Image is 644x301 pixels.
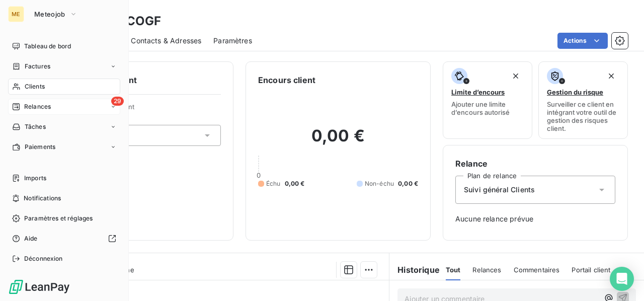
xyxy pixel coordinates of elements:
span: 0 [257,171,261,179]
span: Tout [446,266,461,274]
button: Gestion du risqueSurveiller ce client en intégrant votre outil de gestion des risques client. [538,61,628,139]
a: Tableau de bord [8,38,120,54]
span: Suivi général Clients [464,185,535,195]
a: Clients [8,79,120,95]
span: 0,00 € [285,179,305,188]
div: Open Intercom Messenger [610,267,634,291]
img: Logo LeanPay [8,279,70,295]
span: Gestion du risque [547,88,603,96]
span: Échu [266,179,281,188]
span: Meteojob [34,10,65,18]
h6: Informations client [61,74,221,86]
button: Limite d’encoursAjouter une limite d’encours autorisé [443,61,532,139]
span: 0,00 € [398,179,418,188]
h6: Encours client [258,74,315,86]
span: Clients [25,82,45,91]
a: Paramètres et réglages [8,210,120,227]
span: Paiements [25,142,55,152]
span: Surveiller ce client en intégrant votre outil de gestion des risques client. [547,100,619,132]
span: Imports [24,174,46,183]
a: Paiements [8,139,120,155]
a: Tâches [8,119,120,135]
a: Factures [8,58,120,74]
span: Aide [24,234,38,243]
h6: Historique [389,264,440,276]
span: Propriétés Client [81,103,221,117]
span: Relances [24,102,51,111]
a: 29Relances [8,99,120,115]
span: Paramètres et réglages [24,214,93,223]
span: Contacts & Adresses [131,36,201,46]
h6: Relance [455,158,615,170]
span: Commentaires [514,266,560,274]
a: Aide [8,231,120,247]
span: Aucune relance prévue [455,214,615,224]
span: Relances [472,266,501,274]
span: Paramètres [213,36,252,46]
span: 29 [111,97,124,106]
span: Non-échu [365,179,394,188]
div: ME [8,6,24,22]
span: Déconnexion [24,254,63,263]
span: Tâches [25,122,46,131]
span: Tableau de bord [24,42,71,51]
h2: 0,00 € [258,126,418,156]
a: Imports [8,170,120,186]
span: Portail client [572,266,610,274]
span: Notifications [24,194,61,203]
span: Ajouter une limite d’encours autorisé [451,100,524,116]
button: Actions [557,33,608,49]
span: Limite d’encours [451,88,505,96]
span: Factures [25,62,50,71]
